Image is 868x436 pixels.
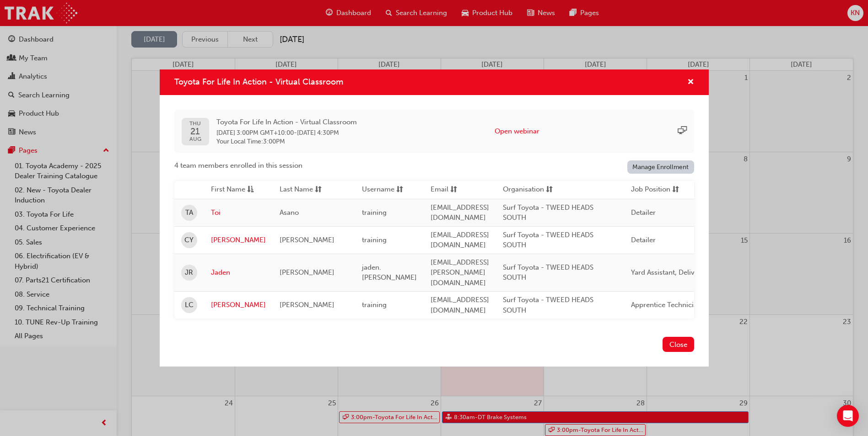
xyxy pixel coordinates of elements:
span: 21 Aug 2025 4:30PM [297,129,339,137]
span: [PERSON_NAME] [280,301,334,309]
div: Open Intercom Messenger [837,405,859,427]
span: [EMAIL_ADDRESS][PERSON_NAME][DOMAIN_NAME] [431,258,489,287]
button: First Nameasc-icon [211,184,261,196]
button: cross-icon [687,77,694,88]
span: Your Local Time : 3:00PM [216,138,357,146]
span: Surf Toyota - TWEED HEADS SOUTH [503,231,593,250]
span: Detailer [631,208,656,217]
span: sorting-icon [315,184,322,196]
span: jaden.[PERSON_NAME] [362,263,417,282]
span: LC [185,300,194,310]
button: Job Positionsorting-icon [631,184,681,196]
span: Surf Toyota - TWEED HEADS SOUTH [503,296,593,314]
span: Toyota For Life In Action - Virtual Classroom [174,77,343,87]
span: Surf Toyota - TWEED HEADS SOUTH [503,263,593,282]
span: asc-icon [247,184,254,196]
a: Jaden [211,267,266,278]
div: - [216,117,357,146]
a: [PERSON_NAME] [211,235,266,245]
span: [EMAIL_ADDRESS][DOMAIN_NAME] [431,203,489,222]
span: 4 team members enrolled in this session [174,160,302,171]
span: Last Name [280,184,313,196]
button: Usernamesorting-icon [362,184,412,196]
span: AUG [189,136,201,142]
span: training [362,236,387,244]
span: [PERSON_NAME] [280,268,334,276]
button: Organisationsorting-icon [503,184,553,196]
span: Username [362,184,394,196]
button: Emailsorting-icon [431,184,481,196]
span: Organisation [503,184,544,196]
span: Surf Toyota - TWEED HEADS SOUTH [503,203,593,222]
span: [EMAIL_ADDRESS][DOMAIN_NAME] [431,296,489,314]
span: Yard Assistant, Delivery Coordinator [631,268,745,276]
span: training [362,301,387,309]
span: training [362,208,387,217]
span: CY [184,235,194,245]
button: Open webinar [495,126,539,137]
span: sorting-icon [672,184,679,196]
span: sorting-icon [396,184,403,196]
span: sorting-icon [546,184,553,196]
span: First Name [211,184,245,196]
span: JR [185,267,193,278]
span: sessionType_ONLINE_URL-icon [678,126,687,137]
span: Asano [280,208,299,217]
button: Close [663,337,694,352]
span: Email [431,184,448,196]
a: Toi [211,207,266,218]
button: Last Namesorting-icon [280,184,330,196]
span: TA [185,207,193,218]
span: [PERSON_NAME] [280,236,334,244]
span: Apprentice Technician [631,301,701,309]
span: 21 Aug 2025 3:00PM GMT+10:00 [216,129,294,137]
span: cross-icon [687,79,694,87]
span: Job Position [631,184,670,196]
span: [EMAIL_ADDRESS][DOMAIN_NAME] [431,231,489,250]
div: Toyota For Life In Action - Virtual Classroom [160,69,709,367]
a: [PERSON_NAME] [211,300,266,310]
span: Detailer [631,236,656,244]
a: Manage Enrollment [627,160,694,174]
span: 21 [189,127,201,136]
span: THU [189,121,201,127]
span: Toyota For Life In Action - Virtual Classroom [216,117,357,128]
span: sorting-icon [450,184,457,196]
